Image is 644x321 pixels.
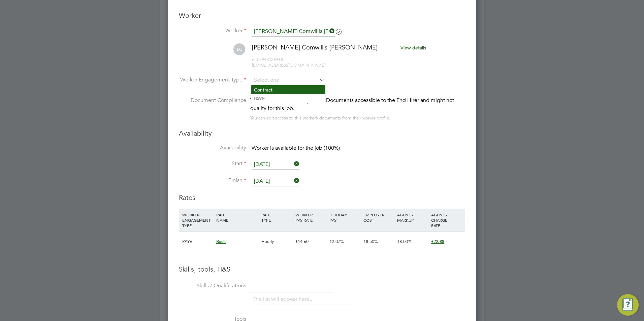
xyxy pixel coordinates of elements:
span: [EMAIL_ADDRESS][DOMAIN_NAME] [252,62,325,68]
div: HOLIDAY PAY [328,209,362,226]
span: £22.88 [431,239,444,244]
div: You can edit access to this worker’s documents from their worker profile. [250,114,390,122]
input: Select one [252,75,325,85]
li: Contract [251,85,325,94]
span: 18.50% [363,239,378,244]
div: AGENCY CHARGE RATE [429,209,463,231]
label: Availability [179,144,246,151]
span: m: [252,57,257,62]
li: PAYE [251,94,325,103]
button: Engage Resource Center [617,294,639,316]
input: Search for... [252,27,335,37]
span: 18.00% [397,239,412,244]
span: [PERSON_NAME] Comwillis-[PERSON_NAME] [252,43,378,51]
h3: Availability [179,129,465,138]
span: 07943126968 [252,57,283,62]
label: Skills / Qualifications [179,282,246,289]
div: Hourly [260,232,294,251]
div: This worker has no Compliance Documents accessible to the End Hirer and might not qualify for thi... [250,96,465,112]
div: EMPLOYER COST [362,209,396,226]
input: Select one [252,176,299,186]
h3: Worker [179,11,465,20]
input: Select one [252,159,299,170]
span: Worker is available for the job (100%) [252,145,340,151]
div: AGENCY MARKUP [395,209,429,226]
label: Start [179,160,246,167]
li: The list will appear here... [253,295,316,304]
span: LC [233,43,245,55]
h3: Skills, tools, H&S [179,265,465,274]
span: View details [400,45,426,51]
label: Worker Engagement Type [179,76,246,83]
label: Document Compliance [179,96,246,121]
label: Finish [179,177,246,184]
div: WORKER ENGAGEMENT TYPE [181,209,215,231]
div: £14.60 [294,232,328,251]
span: Basic [216,239,226,244]
div: RATE NAME [215,209,260,226]
div: PAYE [181,232,215,251]
div: WORKER PAY RATE [294,209,328,226]
div: RATE TYPE [260,209,294,226]
span: 12.07% [329,239,344,244]
h3: Rates [179,193,465,202]
label: Worker [179,27,246,34]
